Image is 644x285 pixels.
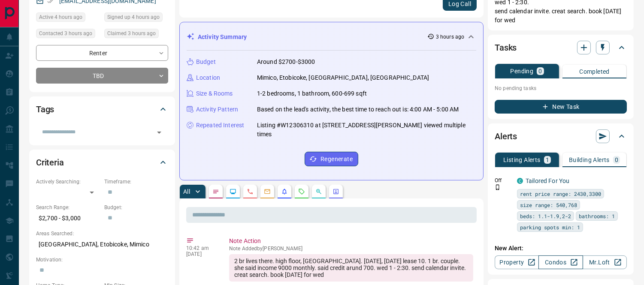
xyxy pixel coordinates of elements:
span: rent price range: 2430,3300 [520,189,601,198]
svg: Calls [247,188,254,195]
h2: Criteria [36,156,64,169]
p: No pending tasks [495,82,627,95]
div: Tue Aug 19 2025 [36,29,100,41]
a: Condos [538,255,583,269]
span: Contacted 3 hours ago [39,29,92,38]
svg: Listing Alerts [281,188,288,195]
p: Motivation: [36,256,168,264]
svg: Notes [212,188,219,195]
p: Budget [196,57,216,66]
p: Repeated Interest [196,121,244,130]
p: Activity Pattern [196,105,238,114]
div: Renter [36,45,168,61]
a: Mr.Loft [583,255,627,269]
svg: Lead Browsing Activity [230,188,236,195]
span: bathrooms: 1 [579,212,615,220]
div: Alerts [495,126,627,147]
p: New Alert: [495,244,627,253]
span: Signed up 4 hours ago [107,13,160,21]
div: 2 br lives there. high floor, [GEOGRAPHIC_DATA]. [DATE], [DATE] lease 10. 1 br. couple. she said ... [229,254,473,282]
p: [DATE] [186,251,216,257]
svg: Emails [264,188,271,195]
p: 0 [615,157,618,163]
h2: Tags [36,102,54,116]
p: Note Action [229,237,473,246]
button: New Task [495,100,627,114]
p: Budget: [104,204,168,211]
div: Tags [36,99,168,120]
p: Timeframe: [104,178,168,186]
div: Tue Aug 19 2025 [36,12,100,24]
button: Regenerate [305,152,358,166]
span: Claimed 3 hours ago [107,29,156,38]
p: Around $2700-$3000 [257,57,315,66]
div: condos.ca [517,178,523,184]
p: All [183,189,190,195]
p: 10:42 am [186,245,216,251]
p: Activity Summary [198,33,247,42]
div: Tasks [495,37,627,58]
h2: Tasks [495,41,517,54]
div: TBD [36,68,168,84]
button: Open [153,126,165,138]
p: 0 [538,68,542,74]
p: Size & Rooms [196,89,233,98]
p: 1-2 bedrooms, 1 bathroom, 600-699 sqft [257,89,367,98]
p: Based on the lead's activity, the best time to reach out is: 4:00 AM - 5:00 AM [257,105,459,114]
span: size range: 540,768 [520,201,577,209]
p: Areas Searched: [36,230,168,237]
p: Note Added by [PERSON_NAME] [229,246,473,252]
p: Listing Alerts [503,157,541,163]
p: Off [495,177,512,184]
p: Mimico, Etobicoke, [GEOGRAPHIC_DATA], [GEOGRAPHIC_DATA] [257,73,429,82]
a: Property [495,255,539,269]
span: beds: 1.1-1.9,2-2 [520,212,571,220]
span: parking spots min: 1 [520,223,580,231]
div: Tue Aug 19 2025 [104,12,168,24]
p: $2,700 - $3,000 [36,211,100,225]
p: Search Range: [36,204,100,211]
p: Location [196,73,220,82]
span: Active 4 hours ago [39,13,82,21]
svg: Agent Actions [333,188,339,195]
div: Tue Aug 19 2025 [104,29,168,41]
p: 3 hours ago [436,33,464,41]
p: Actively Searching: [36,178,100,186]
svg: Opportunities [315,188,322,195]
a: Tailored For You [526,177,569,184]
svg: Requests [298,188,305,195]
p: Completed [579,69,610,75]
svg: Push Notification Only [495,184,501,190]
div: Activity Summary3 hours ago [187,29,476,45]
p: Listing #W12306310 at [STREET_ADDRESS][PERSON_NAME] viewed multiple times [257,121,476,139]
div: Criteria [36,152,168,173]
p: Pending [511,68,534,74]
p: [GEOGRAPHIC_DATA], Etobicoke, Mimico [36,237,168,252]
p: 1 [546,157,549,163]
p: Building Alerts [569,157,610,163]
h2: Alerts [495,129,517,143]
